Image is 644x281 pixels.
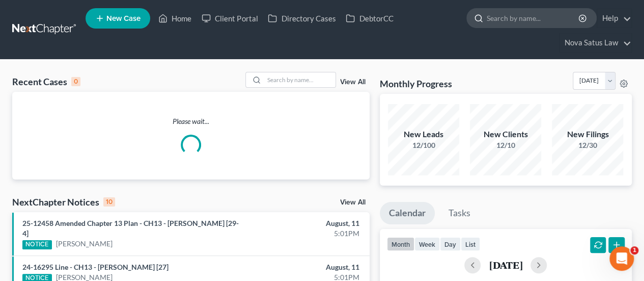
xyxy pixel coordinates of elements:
div: NOTICE [22,240,52,249]
span: New Case [106,15,141,22]
div: New Clients [470,129,541,140]
a: View All [340,79,366,86]
a: View All [340,199,366,206]
a: 24-16295 Line - CH13 - [PERSON_NAME] [27] [22,263,169,271]
span: 1 [630,246,638,254]
h2: [DATE] [489,260,522,270]
a: Tasks [439,202,480,224]
a: 25-12458 Amended Chapter 13 Plan - CH13 - [PERSON_NAME] [29-4] [22,219,239,238]
input: Search by name... [264,72,335,87]
div: Recent Cases [12,75,80,88]
a: Nova Satus Law [559,34,631,52]
div: New Filings [552,129,623,140]
div: August, 11 [254,218,359,228]
h3: Monthly Progress [380,78,452,90]
div: 0 [71,77,80,86]
div: 12/100 [388,140,459,150]
button: month [387,237,414,251]
a: DebtorCC [341,9,398,28]
a: Home [153,9,197,28]
a: Calendar [380,202,435,224]
button: week [414,237,440,251]
div: 12/10 [470,140,541,150]
button: day [440,237,461,251]
div: New Leads [388,129,459,140]
p: Please wait... [12,116,370,126]
a: [PERSON_NAME] [56,239,113,249]
div: 5:01PM [254,228,359,239]
a: Directory Cases [263,9,341,28]
div: August, 11 [254,262,359,272]
div: 10 [103,197,115,207]
div: NextChapter Notices [12,196,115,208]
div: 12/30 [552,140,623,150]
input: Search by name... [487,9,580,28]
iframe: Intercom live chat [609,246,634,271]
a: Help [597,9,631,28]
button: list [461,237,480,251]
a: Client Portal [197,9,263,28]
